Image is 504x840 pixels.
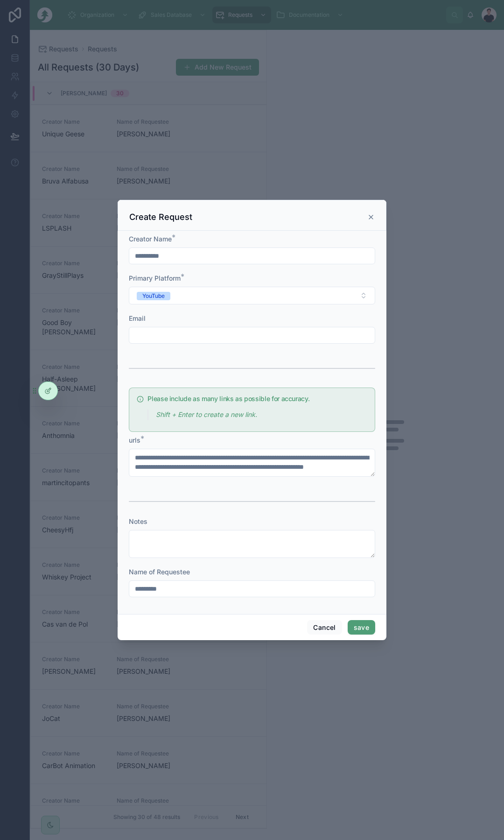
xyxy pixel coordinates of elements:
[348,620,375,635] button: save
[142,292,165,300] div: YouTube
[129,287,375,304] button: Select Button
[129,517,147,525] span: Notes
[147,409,367,420] div: > *Shift + Enter to create a new link.*
[147,395,367,402] h5: Please include as many links as possible for accuracy.
[156,410,257,418] em: Shift + Enter to create a new link.
[129,235,172,243] span: Creator Name
[129,436,140,444] span: urls
[129,212,192,223] h3: Create Request
[129,568,190,576] span: Name of Requestee
[129,274,181,282] span: Primary Platform
[307,620,342,635] button: Cancel
[129,314,146,322] span: Email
